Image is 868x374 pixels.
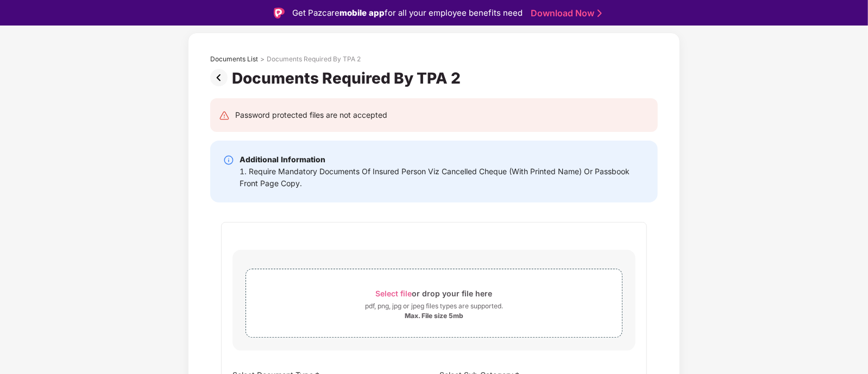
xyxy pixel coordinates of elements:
[339,8,385,18] strong: mobile app
[365,301,503,312] div: pdf, png, jpg or jpeg files types are supported.
[376,286,493,301] div: or drop your file here
[210,69,232,86] img: svg+xml;base64,PHN2ZyBpZD0iUHJldi0zMngzMiIgeG1sbnM9Imh0dHA6Ly93d3cudzMub3JnLzIwMDAvc3ZnIiB3aWR0aD...
[240,155,325,164] b: Additional Information
[240,166,645,189] div: 1. Require Mandatory Documents Of Insured Person Viz Cancelled Cheque (With Printed Name) Or Pass...
[405,312,463,320] div: Max. File size 5mb
[292,7,523,20] div: Get Pazcare for all your employee benefits need
[376,289,412,298] span: Select file
[232,69,465,87] div: Documents Required By TPA 2
[531,8,599,19] a: Download Now
[219,110,230,121] img: svg+xml;base64,PHN2ZyB4bWxucz0iaHR0cDovL3d3dy53My5vcmcvMjAwMC9zdmciIHdpZHRoPSIyNCIgaGVpZ2h0PSIyNC...
[597,8,602,19] img: Stroke
[223,155,234,166] img: svg+xml;base64,PHN2ZyBpZD0iSW5mby0yMHgyMCIgeG1sbnM9Imh0dHA6Ly93d3cudzMub3JnLzIwMDAvc3ZnIiB3aWR0aD...
[274,8,285,18] img: Logo
[267,55,361,64] div: Documents Required By TPA 2
[246,277,622,329] span: Select fileor drop your file herepdf, png, jpg or jpeg files types are supported.Max. File size 5mb
[260,55,265,64] div: >
[235,109,387,121] div: Password protected files are not accepted
[210,55,258,64] div: Documents List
